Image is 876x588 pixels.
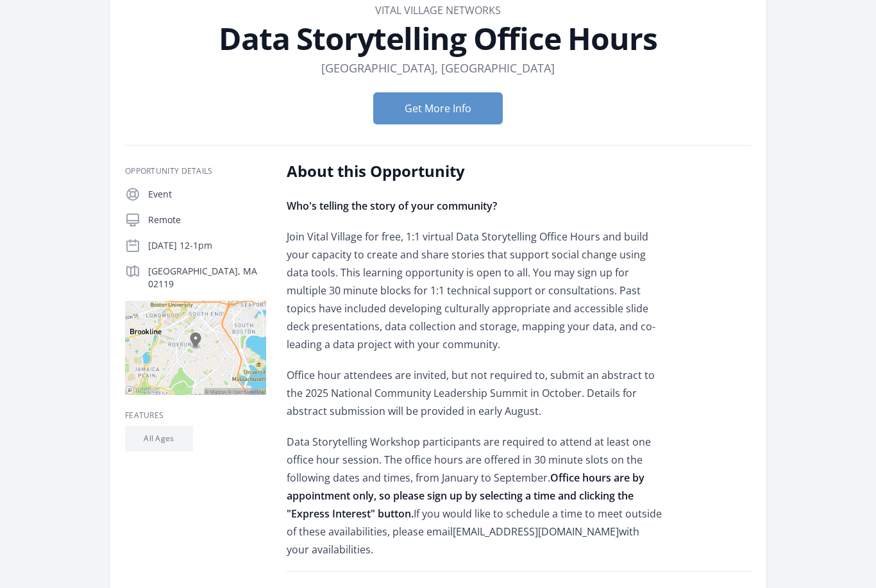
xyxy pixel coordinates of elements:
[321,59,555,77] dd: [GEOGRAPHIC_DATA], [GEOGRAPHIC_DATA]
[125,23,751,54] h1: Data Storytelling Office Hours
[125,301,266,395] img: Map
[287,433,662,559] p: Data Storytelling Workshop participants are required to attend at least one office hour session. ...
[125,166,266,176] h3: Opportunity Details
[287,199,497,213] strong: Who's telling the story of your community?
[373,92,503,124] button: Get More Info
[148,214,266,226] p: Remote
[287,366,662,420] p: Office hour attendees are invited, but not required to, submit an abstract to the 2025 National C...
[287,471,644,521] strong: Office hours are by appointment only, so please sign up by selecting a time and clicking the "Exp...
[125,426,193,451] li: All Ages
[287,228,662,353] p: Join Vital Village for free, 1:1 virtual Data Storytelling Office Hours and build your capacity t...
[148,239,266,252] p: [DATE] 12-1pm
[125,410,266,421] h3: Features
[148,265,266,290] p: [GEOGRAPHIC_DATA], MA 02119
[148,188,266,201] p: Event
[375,3,501,17] a: Vital Village Networks
[287,161,662,181] h2: About this Opportunity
